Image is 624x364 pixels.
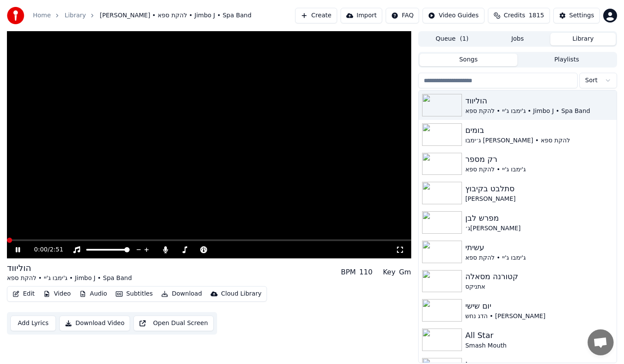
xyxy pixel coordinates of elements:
div: All Star [465,329,613,341]
span: 1815 [529,11,544,20]
div: סתלבט בקיבוץ [465,183,613,195]
div: בומים [465,124,613,136]
span: 2:51 [50,245,63,254]
div: ג'ימבו ג'יי • להקת ספא • Jimbo J • Spa Band [465,107,613,116]
button: Download [158,288,205,300]
div: Smash Mouth [465,341,613,350]
img: youka [7,7,24,24]
div: אתניקס [465,283,613,291]
div: [PERSON_NAME] [465,195,613,203]
button: Video [40,288,74,300]
div: ג'ימבו ג'יי • להקת ספא [465,254,613,262]
a: Library [65,11,86,20]
div: הוליווד [465,95,613,107]
div: Gm [399,267,411,277]
div: הוליווד [7,262,132,274]
button: Import [341,8,382,23]
div: 110 [359,267,373,277]
div: יום שישי [465,300,613,312]
nav: breadcrumb [33,11,251,20]
div: Cloud Library [221,290,261,298]
button: Subtitles [112,288,156,300]
button: Download Video [59,316,130,331]
button: Credits1815 [488,8,550,23]
span: [PERSON_NAME] • להקת ספא • Jimbo J • Spa Band [100,11,251,20]
div: ג׳ימבו [PERSON_NAME] • להקת ספא [465,136,613,145]
div: קטורנה מסאלה [465,271,613,283]
button: Audio [76,288,110,300]
div: הדג נחש • [PERSON_NAME] [465,312,613,321]
div: מפרש לבן [465,212,613,224]
button: Jobs [485,33,550,45]
div: ג'ימבו ג'יי • להקת ספא [465,165,613,174]
button: FAQ [386,8,419,23]
div: Settings [569,11,594,20]
button: Open Dual Screen [133,316,214,331]
div: BPM [341,267,356,277]
span: 0:00 [34,245,48,254]
span: Sort [585,76,598,85]
button: Playlists [517,54,616,66]
button: Settings [553,8,600,23]
button: Queue [419,33,485,45]
div: רק מספר [465,153,613,165]
button: Video Guides [422,8,484,23]
button: Create [295,8,337,23]
div: עשיתי [465,242,613,254]
div: Open chat [588,329,614,355]
div: / [34,245,55,254]
div: ג׳[PERSON_NAME] [465,224,613,233]
button: Add Lyrics [10,316,56,331]
span: ( 1 ) [460,35,468,43]
button: Edit [9,288,38,300]
a: Home [33,11,51,20]
button: Library [550,33,616,45]
button: Songs [419,54,518,66]
div: ג'ימבו ג'יי • להקת ספא • Jimbo J • Spa Band [7,274,132,283]
span: Credits [504,11,525,20]
div: Key [383,267,396,277]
